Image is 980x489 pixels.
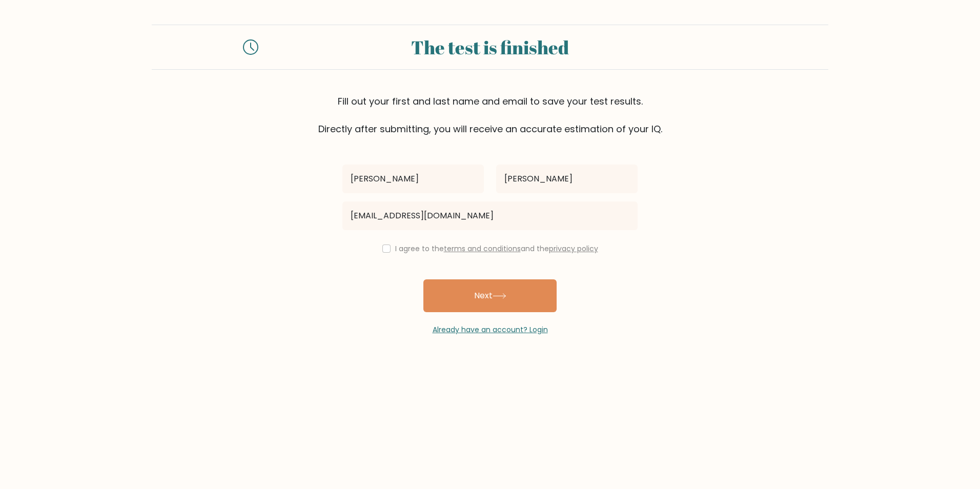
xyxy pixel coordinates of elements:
[549,243,598,254] a: privacy policy
[395,243,598,254] label: I agree to the and the
[342,165,484,193] input: First name
[152,94,828,136] div: Fill out your first and last name and email to save your test results. Directly after submitting,...
[271,33,709,61] div: The test is finished
[444,243,521,254] a: terms and conditions
[496,165,638,193] input: Last name
[433,324,548,335] a: Already have an account? Login
[342,201,638,230] input: Email
[423,279,557,312] button: Next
